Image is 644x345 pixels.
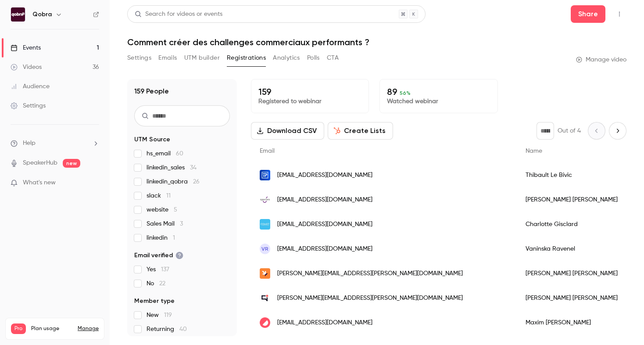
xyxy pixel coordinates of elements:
[258,86,361,97] p: 159
[576,55,626,64] a: Manage video
[32,10,52,19] h6: Qobra
[164,312,172,318] span: 119
[166,193,171,199] span: 11
[134,297,175,305] span: Member type
[147,265,169,274] span: Yes
[147,149,183,158] span: hs_email
[179,326,187,332] span: 40
[134,251,183,260] span: Email verified
[251,122,324,140] button: Download CSV
[135,10,222,19] div: Search for videos or events
[327,51,339,65] button: CTA
[63,159,80,168] span: new
[277,244,372,254] span: [EMAIL_ADDRESS][DOMAIN_NAME]
[277,294,463,303] span: [PERSON_NAME][EMAIL_ADDRESS][PERSON_NAME][DOMAIN_NAME]
[158,51,177,65] button: Emails
[11,323,26,334] span: Pro
[277,171,372,180] span: [EMAIL_ADDRESS][DOMAIN_NAME]
[260,268,270,279] img: sami.eco
[190,165,197,171] span: 34
[23,139,36,148] span: Help
[260,317,270,328] img: getcontrast.io
[11,7,25,22] img: Qobra
[387,97,490,106] p: Watched webinar
[400,90,411,96] span: 56 %
[273,51,300,65] button: Analytics
[173,235,175,241] span: 1
[307,51,320,65] button: Polls
[134,135,170,144] span: UTM Source
[89,179,99,187] iframe: Noticeable Trigger
[193,179,200,185] span: 26
[277,195,372,205] span: [EMAIL_ADDRESS][DOMAIN_NAME]
[11,139,99,148] li: help-dropdown-opener
[571,5,605,23] button: Share
[184,51,220,65] button: UTM builder
[11,82,50,91] div: Audience
[147,191,171,200] span: slack
[227,51,266,65] button: Registrations
[23,158,57,168] a: SpeakerHub
[147,219,183,228] span: Sales Mail
[176,151,183,157] span: 60
[147,177,200,186] span: linkedin_qobra
[260,148,275,154] span: Email
[328,122,393,140] button: Create Lists
[11,101,46,110] div: Settings
[260,293,270,303] img: talkspirit.com
[260,170,270,180] img: trustpair.com
[11,43,41,52] div: Events
[558,126,581,135] p: Out of 4
[31,325,72,332] span: Plan usage
[387,86,490,97] p: 89
[161,266,169,273] span: 137
[277,220,372,229] span: [EMAIL_ADDRESS][DOMAIN_NAME]
[260,219,270,230] img: comet.team
[526,148,542,154] span: Name
[260,194,270,205] img: spartes.fr
[11,63,42,72] div: Videos
[180,221,183,227] span: 3
[277,269,463,278] span: [PERSON_NAME][EMAIL_ADDRESS][PERSON_NAME][DOMAIN_NAME]
[127,37,626,47] h1: Comment créer des challenges commerciaux performants ?
[147,311,172,320] span: New
[147,234,175,242] span: linkedin
[23,178,56,187] span: What's new
[147,163,197,172] span: linkedin_sales
[261,245,268,253] span: VR
[159,280,165,287] span: 22
[609,122,626,140] button: Next page
[127,51,151,65] button: Settings
[78,325,99,332] a: Manage
[134,86,169,97] h1: 159 People
[147,325,187,334] span: Returning
[174,207,177,213] span: 5
[258,97,361,106] p: Registered to webinar
[277,318,372,327] span: [EMAIL_ADDRESS][DOMAIN_NAME]
[147,279,165,288] span: No
[147,205,177,214] span: website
